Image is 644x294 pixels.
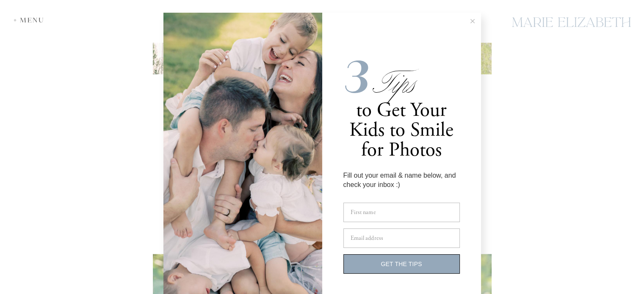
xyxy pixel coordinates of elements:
i: 3 [343,49,370,105]
span: Tips [370,63,410,104]
span: ress [374,234,383,242]
span: F [351,209,354,216]
div: Fill out your email & name below, and check your inbox :) [343,171,460,190]
span: GET THE TIPS [381,261,422,267]
span: irst name [354,209,376,216]
span: Email add [351,234,374,242]
span: to Get Your Kids to Smile for Photos [349,98,453,163]
button: GET THE TIPS [343,254,460,274]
